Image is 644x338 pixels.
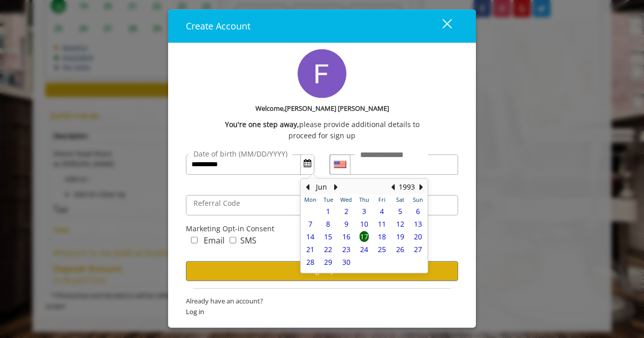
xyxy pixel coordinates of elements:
[298,49,346,98] img: profile-pic
[409,230,427,243] td: Select day20
[301,230,319,243] td: Select day14
[373,243,391,256] td: Select day25
[409,255,427,268] td: Select day4
[303,181,311,193] button: Previous Month
[373,218,391,230] td: Select day11
[378,219,386,229] span: 11
[301,218,319,230] td: Select day7
[301,155,314,172] button: Open Calendar
[389,181,397,193] button: Previous Year
[409,205,427,218] td: Select day6
[378,244,386,254] span: 25
[355,255,373,268] td: Select day1
[417,181,425,193] button: Next Year
[409,218,427,230] td: Select day13
[240,234,256,248] label: SMS
[186,295,458,306] span: Already have an account?
[319,255,337,268] td: Select day29
[391,268,409,272] td: Select day10
[330,154,350,174] div: Country
[344,206,348,216] span: 2
[431,18,451,34] div: close dialog
[230,237,236,243] input: marketing_sms_concern
[391,230,409,243] td: Select day19
[186,195,458,215] input: ReferralCode
[373,205,391,218] td: Select day4
[191,237,198,243] input: marketing_email_concern
[342,257,350,267] span: 30
[391,218,409,230] td: Select day12
[409,195,427,205] th: Sun
[416,206,420,216] span: 6
[225,119,299,130] b: You're one step away,
[344,219,348,229] span: 9
[319,230,337,243] td: Select day15
[355,243,373,256] td: Select day24
[186,119,458,130] div: please provide additional details to
[186,261,458,281] button: Sign up
[301,205,319,218] td: Select day31
[324,232,332,241] span: 15
[391,255,409,268] td: Select day3
[255,103,389,114] b: Welcome,[PERSON_NAME] [PERSON_NAME]
[337,205,355,218] td: Select day2
[399,181,415,193] button: 1993
[391,205,409,218] td: Select day5
[409,243,427,256] td: Select day27
[319,268,337,272] td: Select day6
[360,244,368,254] span: 24
[319,243,337,256] td: Select day22
[186,20,250,32] span: Create Account
[186,306,458,317] span: Log in
[306,232,314,241] span: 14
[360,219,368,229] span: 10
[396,219,404,229] span: 12
[373,230,391,243] td: Select day18
[362,206,366,216] span: 3
[188,148,293,159] label: Date of birth (MM/DD/YYYY)
[186,223,458,234] div: Marketing Opt-in Consent
[324,257,332,267] span: 29
[301,268,319,272] td: Select day5
[355,268,373,272] td: Select day8
[409,268,427,272] td: Select day11
[301,195,319,205] th: Mon
[396,232,404,241] span: 19
[391,243,409,256] td: Select day26
[391,195,409,205] th: Sat
[319,195,337,205] th: Tue
[373,195,391,205] th: Fri
[414,219,422,229] span: 13
[306,244,314,254] span: 21
[337,195,355,205] th: Wed
[424,16,458,37] button: close dialog
[301,243,319,256] td: Select day21
[326,219,330,229] span: 8
[188,197,245,208] label: Referral Code
[337,230,355,243] td: Select day16
[355,195,373,205] th: Thu
[355,218,373,230] td: Select day10
[373,255,391,268] td: Select day2
[414,232,422,241] span: 20
[355,205,373,218] td: Select day3
[398,206,402,216] span: 5
[380,206,384,216] span: 4
[337,255,355,268] td: Select day30
[342,232,350,241] span: 16
[337,243,355,256] td: Select day23
[306,257,314,267] span: 28
[301,255,319,268] td: Select day28
[324,244,332,254] span: 22
[186,154,314,174] input: DateOfBirth
[316,181,327,193] button: Jun
[319,205,337,218] td: Select day1
[378,232,386,241] span: 18
[319,218,337,230] td: Select day8
[204,234,224,248] label: Email
[355,230,373,243] td: Select day17
[373,268,391,272] td: Select day9
[326,206,330,216] span: 1
[308,219,312,229] span: 7
[332,181,340,193] button: Next Month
